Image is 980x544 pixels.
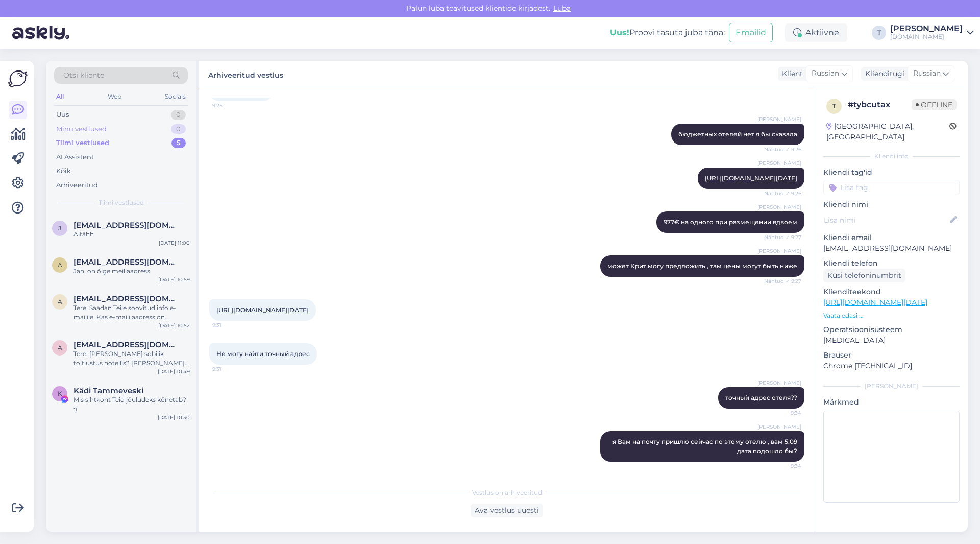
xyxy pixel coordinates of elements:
[163,90,188,103] div: Socials
[757,379,801,387] span: [PERSON_NAME]
[832,102,836,110] span: t
[848,99,912,111] div: # tybcutax
[757,203,801,211] span: [PERSON_NAME]
[823,350,960,361] p: Brauser
[8,69,28,88] img: Askly Logo
[913,68,941,79] span: Russian
[763,146,801,153] span: Nähtud ✓ 9:26
[912,99,957,110] span: Offline
[872,26,886,40] div: T
[171,138,186,148] div: 5
[778,68,803,79] div: Klient
[56,138,109,148] div: Tiimi vestlused
[73,257,180,267] span: aytangasymova05@gmail.com
[890,25,963,33] div: [PERSON_NAME]
[212,102,251,109] span: 9:25
[890,25,974,41] a: [PERSON_NAME][DOMAIN_NAME]
[63,70,104,81] span: Otsi kliente
[823,298,927,307] a: [URL][DOMAIN_NAME][DATE]
[823,397,960,408] p: Märkmed
[823,152,960,161] div: Kliendi info
[823,199,960,210] p: Kliendi nimi
[823,180,960,195] input: Lisa tag
[763,190,801,197] span: Nähtud ✓ 9:26
[56,166,71,176] div: Kõik
[73,395,190,414] div: Mis sihtkoht Teid jõuludeks kõnetab? :)
[763,233,801,241] span: Nähtud ✓ 9:27
[58,224,61,232] span: j
[757,247,801,255] span: [PERSON_NAME]
[58,298,62,305] span: a
[208,67,283,81] label: Arhiveeritud vestlus
[823,269,905,282] div: Küsi telefoninumbrit
[158,414,190,421] div: [DATE] 10:30
[73,386,143,395] span: Kädi Tammeveski
[763,409,801,417] span: 9:34
[823,287,960,297] p: Klienditeekond
[158,322,190,329] div: [DATE] 10:52
[826,121,949,143] div: [GEOGRAPHIC_DATA], [GEOGRAPHIC_DATA]
[763,277,801,285] span: Nähtud ✓ 9:27
[73,230,190,239] div: Aitähh
[216,350,310,358] span: Не могу найти точный адрес
[171,124,186,134] div: 0
[73,294,180,303] span: aytangasymova05@gmail.com
[58,261,62,269] span: a
[550,4,574,13] span: Luba
[472,488,542,498] span: Vestlus on arhiveeritud
[824,215,948,226] input: Lisa nimi
[158,368,190,375] div: [DATE] 10:49
[58,344,62,351] span: a
[607,262,797,270] span: может Крит могу предложить , там цены могут быть ниже
[56,180,98,191] div: Arhiveeritud
[823,382,960,391] div: [PERSON_NAME]
[158,276,190,283] div: [DATE] 10:59
[890,33,963,41] div: [DOMAIN_NAME]
[785,23,847,42] div: Aktiivne
[471,504,543,517] div: Ava vestlus uuesti
[812,68,839,79] span: Russian
[216,306,309,314] a: [URL][DOMAIN_NAME][DATE]
[54,90,66,103] div: All
[73,349,190,368] div: Tere! [PERSON_NAME] sobilik toitlustus hotellis? [PERSON_NAME] vahemikus oleksid valikus Kreeka, ...
[729,23,773,42] button: Emailid
[757,159,801,167] span: [PERSON_NAME]
[73,303,190,322] div: Tere! Saadan Teile soovitud info e-mailile. Kas e-maili aadress on [EMAIL_ADDRESS][DOMAIN_NAME] ?
[171,110,186,120] div: 0
[612,438,799,455] span: я Вам на почту пришлю сейчас по этому отелю , вам 5.09 дата подошло бы?
[823,167,960,178] p: Kliendi tag'id
[757,115,801,123] span: [PERSON_NAME]
[610,27,725,39] div: Proovi tasuta juba täna:
[73,340,180,349] span: avelemmergas@gmail.com
[705,174,797,182] a: [URL][DOMAIN_NAME][DATE]
[861,68,904,79] div: Klienditugi
[823,258,960,269] p: Kliendi telefon
[757,423,801,431] span: [PERSON_NAME]
[823,232,960,243] p: Kliendi email
[678,130,797,138] span: бюджетных отелей нет я бы сказала
[212,321,251,329] span: 9:31
[763,462,801,470] span: 9:34
[823,324,960,335] p: Operatsioonisüsteem
[73,221,180,230] span: jaksongertu337@gmail.com
[664,218,797,226] span: 977€ на одного при размещении вдвоем
[212,365,251,373] span: 9:31
[725,394,797,401] span: точный адрес отеля??
[823,243,960,254] p: [EMAIL_ADDRESS][DOMAIN_NAME]
[823,335,960,346] p: [MEDICAL_DATA]
[58,390,62,397] span: K
[73,267,190,276] div: Jah, on õige meiliaadress.
[56,110,69,120] div: Uus
[823,361,960,371] p: Chrome [TECHNICAL_ID]
[106,90,124,103] div: Web
[56,152,94,162] div: AI Assistent
[99,198,144,207] span: Tiimi vestlused
[610,28,629,37] b: Uus!
[159,239,190,247] div: [DATE] 11:00
[56,124,107,134] div: Minu vestlused
[823,311,960,320] p: Vaata edasi ...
